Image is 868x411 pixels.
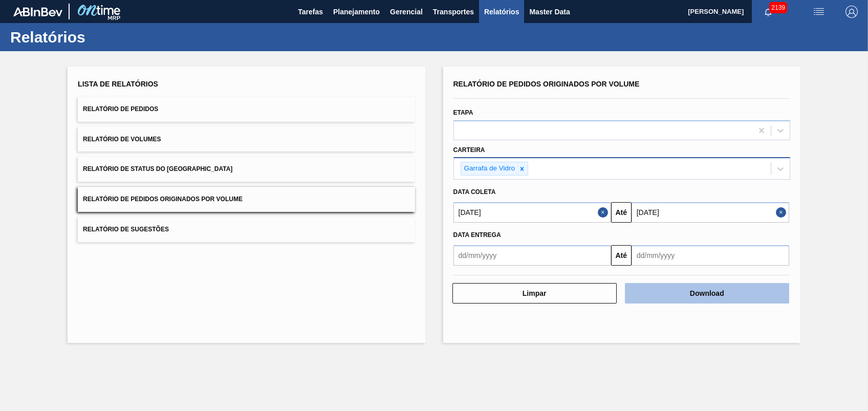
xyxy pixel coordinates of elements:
[78,217,415,242] button: Relatório de Sugestões
[453,231,501,239] span: Data entrega
[484,6,519,18] span: Relatórios
[78,187,415,212] button: Relatório de Pedidos Originados por Volume
[78,157,415,182] button: Relatório de Status do [GEOGRAPHIC_DATA]
[83,136,161,143] span: Relatório de Volumes
[83,226,169,233] span: Relatório de Sugestões
[390,6,423,18] span: Gerencial
[78,97,415,122] button: Relatório de Pedidos
[453,80,640,88] span: Relatório de Pedidos Originados por Volume
[461,162,517,175] div: Garrafa de Vidro
[78,127,415,152] button: Relatório de Volumes
[632,245,789,266] input: dd/mm/yyyy
[453,202,611,223] input: dd/mm/yyyy
[13,7,62,16] img: TNhmsLtSVTkK8tSr43FrP2fwEKptu5GPRR3wAAAABJRU5ErkJggg==
[453,109,473,116] label: Etapa
[632,202,789,223] input: dd/mm/yyyy
[776,202,789,223] button: Close
[83,165,232,172] span: Relatório de Status do [GEOGRAPHIC_DATA]
[769,2,787,13] span: 2139
[598,202,611,223] button: Close
[10,31,192,43] h1: Relatórios
[453,146,485,154] label: Carteira
[611,245,632,266] button: Até
[453,245,611,266] input: dd/mm/yyyy
[333,6,380,18] span: Planejamento
[453,188,496,196] span: Data coleta
[625,283,789,304] button: Download
[611,202,632,223] button: Até
[433,6,474,18] span: Transportes
[298,6,323,18] span: Tarefas
[752,5,785,19] button: Notificações
[845,6,858,18] img: Logout
[83,105,158,113] span: Relatório de Pedidos
[83,196,243,203] span: Relatório de Pedidos Originados por Volume
[452,283,617,304] button: Limpar
[813,6,825,18] img: userActions
[529,6,570,18] span: Master Data
[78,80,158,88] span: Lista de Relatórios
